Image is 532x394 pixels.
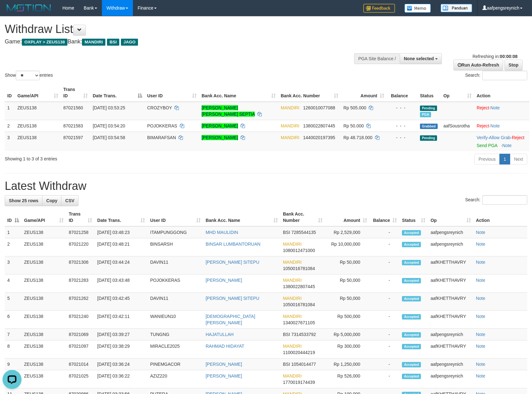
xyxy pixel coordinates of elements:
span: Accepted [402,278,421,283]
h4: Game: Bank: [5,39,348,45]
th: ID: activate to sort column descending [5,208,22,226]
th: Bank Acc. Number: activate to sort column ascending [280,208,325,226]
div: Showing 1 to 3 of 3 entries [5,153,217,162]
th: Game/API: activate to sort column ascending [15,84,61,102]
span: · [489,135,512,140]
span: BIMARAFSAN [147,135,176,140]
td: BINSARSH [148,238,203,256]
span: 87021560 [63,105,83,110]
span: Copy 1260010077088 to clipboard [303,105,335,110]
th: User ID: activate to sort column ascending [145,84,199,102]
td: DAVIN11 [148,293,203,311]
span: Accepted [402,230,421,236]
td: Rp 50,000 [325,275,370,293]
td: 87021306 [66,256,95,275]
a: [PERSON_NAME] [PERSON_NAME] SEPTIA [202,105,255,117]
span: Accepted [402,296,421,301]
span: Accepted [402,344,421,349]
span: 87021583 [63,123,83,128]
td: [DATE] 03:36:22 [95,370,147,388]
img: MOTION_logo.png [5,3,53,13]
a: Note [476,373,485,378]
td: ZEUS138 [22,226,66,238]
span: Rp 505.000 [343,105,366,110]
img: panduan.png [441,4,472,12]
a: CSV [61,195,78,206]
td: · [474,102,529,120]
th: Action [473,208,527,226]
td: DAVIN11 [148,256,203,275]
span: BSI [283,362,290,367]
span: Copy 1050016781084 to clipboard [283,302,315,307]
span: MANDIRI [283,296,302,301]
span: Copy [46,198,57,203]
td: - [370,370,399,388]
td: - [370,358,399,370]
span: OXPLAY > ZEUS138 [22,39,67,46]
td: Rp 526,000 [325,370,370,388]
span: Rp 50.000 [343,123,364,128]
input: Search: [482,195,527,205]
span: Copy 1100020444219 to clipboard [283,350,315,355]
span: MANDIRI [283,260,302,265]
td: [DATE] 03:48:21 [95,238,147,256]
td: Rp 10,000,000 [325,238,370,256]
a: Note [491,123,500,128]
th: Op: activate to sort column ascending [441,84,474,102]
td: Rp 2,529,000 [325,226,370,238]
span: Pending [420,135,437,141]
a: Note [476,296,485,301]
td: 1 [5,102,15,120]
th: Bank Acc. Name: activate to sort column ascending [199,84,278,102]
a: Note [476,260,485,265]
th: User ID: activate to sort column ascending [148,208,203,226]
span: [DATE] 03:54:20 [93,123,125,128]
td: 4 [5,275,22,293]
td: [DATE] 03:42:45 [95,293,147,311]
label: Search: [465,71,527,80]
td: - [370,311,399,329]
td: 87021258 [66,226,95,238]
a: Copy [42,195,61,206]
td: · · [474,132,529,151]
span: Accepted [402,314,421,320]
a: [PERSON_NAME] [206,278,242,283]
td: aafKHETTHAVRY [428,311,473,329]
td: PINEMGACOR [148,358,203,370]
span: BSI [283,332,290,337]
span: Refreshing in: [473,54,517,59]
th: Status [417,84,441,102]
td: 3 [5,256,22,275]
td: 7 [5,329,22,340]
td: [DATE] 03:39:27 [95,329,147,340]
a: Reject [512,135,524,140]
th: Balance: activate to sort column ascending [370,208,399,226]
th: Date Trans.: activate to sort column ascending [95,208,147,226]
th: ID [5,84,15,102]
th: Date Trans.: activate to sort column descending [90,84,145,102]
td: ZEUS138 [22,370,66,388]
span: Accepted [402,374,421,379]
span: Copy 1380022807445 to clipboard [283,284,315,289]
th: Status: activate to sort column ascending [399,208,428,226]
th: Amount: activate to sort column ascending [325,208,370,226]
a: Next [510,154,527,165]
td: - [370,238,399,256]
span: MANDIRI [283,344,302,349]
a: Stop [504,60,523,70]
td: Rp 1,250,000 [325,358,370,370]
th: Bank Acc. Name: activate to sort column ascending [203,208,280,226]
td: 8 [5,340,22,358]
th: Game/API: activate to sort column ascending [22,208,66,226]
select: Showentries [16,71,40,80]
td: Rp 5,000,000 [325,329,370,340]
div: - - - [389,123,415,129]
td: ITAMPUNGGONG [148,226,203,238]
td: ZEUS138 [15,102,61,120]
td: ZEUS138 [22,340,66,358]
span: CSV [65,198,74,203]
span: MANDIRI [283,373,302,378]
a: Verify [477,135,488,140]
td: [DATE] 03:48:23 [95,226,147,238]
a: RAHMAD HIDAYAT [206,344,244,349]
